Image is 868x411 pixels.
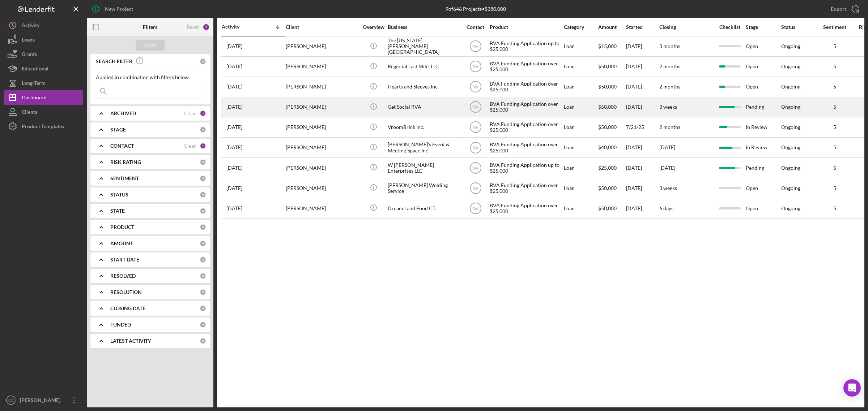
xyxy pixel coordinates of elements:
div: Regional Last Mile, LLC [388,57,460,76]
b: RISK RATING [110,159,141,165]
div: [PERSON_NAME] [286,138,358,157]
time: 2025-06-11 22:00 [226,185,242,191]
div: [PERSON_NAME] [286,98,358,117]
div: [DATE] [626,158,659,177]
b: Filters [143,24,157,30]
time: [DATE] [659,165,675,171]
div: 5 [817,84,853,90]
div: 0 [200,159,206,165]
div: Applied in combination with filters below [96,74,204,80]
div: $50,000 [598,178,625,198]
div: In Review [746,118,780,137]
b: STAGE [110,127,126,133]
div: [PERSON_NAME] Welding Service [388,178,460,198]
text: NV [472,85,478,90]
div: Category [564,24,597,30]
div: 0 [200,338,206,344]
a: Long-Term [4,76,83,90]
div: Ongoing [781,124,800,130]
text: CC [8,398,13,402]
b: FUNDED [110,322,131,328]
button: Activity [4,18,83,33]
div: $40,000 [598,138,625,157]
a: Grants [4,47,83,61]
div: 0 [200,273,206,279]
div: Clients [22,105,37,121]
div: Pending [746,158,780,177]
b: CLOSING DATE [110,306,145,311]
div: Ongoing [781,84,800,90]
div: BVA Funding Application over $25,000 [490,118,562,137]
div: BVA Funding Application over $25,000 [490,57,562,76]
div: BVA Funding Application up to $25,000 [490,37,562,56]
div: VroomBrick Inc. [388,118,460,137]
div: In Review [746,138,780,157]
button: New Project [87,2,140,16]
div: Loan [564,118,597,137]
div: BVA Funding Application over $25,000 [490,138,562,157]
div: [DATE] [626,178,659,198]
div: 0 [200,256,206,263]
text: NV [472,206,478,211]
text: NV [472,145,478,150]
div: Loan [564,199,597,218]
text: NV [472,105,478,110]
b: RESOLUTION [110,289,142,295]
b: START DATE [110,257,139,263]
time: [DATE] [659,144,675,150]
button: CC[PERSON_NAME] [4,393,83,407]
div: Ongoing [781,43,800,49]
div: [PERSON_NAME] [286,178,358,198]
div: Pending [746,98,780,117]
div: Open [746,37,780,56]
time: 3 weeks [659,185,677,191]
div: 5 [817,124,853,130]
div: Open [746,57,780,76]
div: [PERSON_NAME]'s Event & Meeting Space Inc [388,138,460,157]
div: Loan [564,57,597,76]
div: BVA Funding Application over $25,000 [490,77,562,96]
div: Open Intercom Messenger [843,379,861,397]
div: 0 [200,191,206,198]
div: Ongoing [781,64,800,69]
div: Clear [184,111,196,116]
div: 2 [203,23,210,31]
div: 5 [817,165,853,171]
div: $50,000 [598,118,625,137]
time: 2025-07-22 21:15 [226,144,242,150]
div: [DATE] [626,37,659,56]
div: 0 [200,321,206,328]
time: 2 months [659,124,680,130]
div: Loan [564,77,597,96]
time: 2025-05-21 18:25 [226,205,242,211]
div: 5 [817,185,853,191]
b: RESOLVED [110,273,136,279]
b: STATUS [110,192,128,198]
div: Product Templates [22,119,64,135]
div: Ongoing [781,144,800,150]
div: Product [490,24,562,30]
div: [PERSON_NAME] [286,37,358,56]
div: Get Social RVA [388,98,460,117]
div: Open [746,178,780,198]
div: Open [746,199,780,218]
a: Loans [4,33,83,47]
div: Loan [564,158,597,177]
b: PRODUCT [110,224,134,230]
div: $50,000 [598,77,625,96]
div: $25,000 [598,158,625,177]
a: Dashboard [4,90,83,105]
div: [PERSON_NAME] [286,57,358,76]
time: 2025-08-04 20:20 [226,104,242,110]
text: NV [472,125,478,130]
b: SENTIMENT [110,176,139,181]
div: Checklist [714,24,745,30]
div: 5 [817,64,853,69]
div: BVA Funding Application over $25,000 [490,178,562,198]
div: [DATE] [626,57,659,76]
div: 5 [817,144,853,150]
button: Apply [136,40,165,51]
a: Educational [4,61,83,76]
a: Clients [4,105,83,119]
div: Business [388,24,460,30]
